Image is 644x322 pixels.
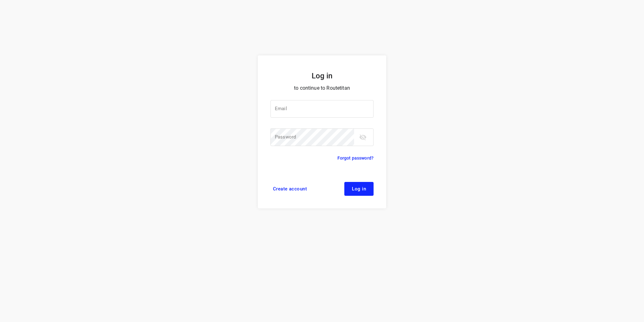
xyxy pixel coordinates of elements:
a: Forgot password? [337,154,374,162]
img: Routetitan [297,30,347,40]
button: Log in [344,182,374,196]
h5: Log in [270,71,374,81]
a: Routetitan [297,30,347,42]
p: to continue to Routetitan [270,84,374,93]
a: Create account [270,182,309,196]
span: Log in [352,186,366,191]
button: toggle password visibility [357,131,369,144]
span: Create account [273,186,307,191]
